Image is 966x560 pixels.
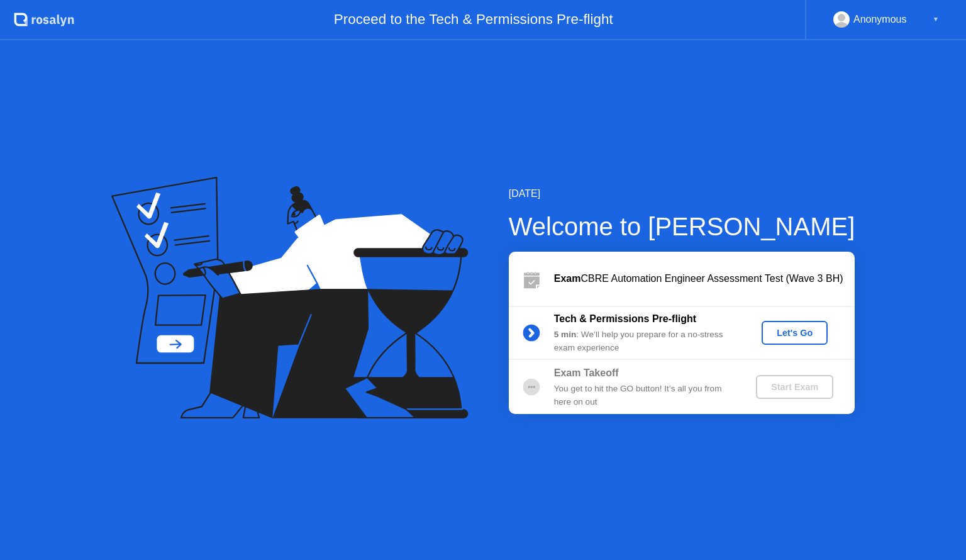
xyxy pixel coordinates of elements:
div: ▼ [933,11,939,28]
button: Let's Go [762,321,828,345]
div: Anonymous [853,11,907,28]
div: CBRE Automation Engineer Assessment Test (Wave 3 BH) [554,271,855,286]
div: You get to hit the GO button! It’s all you from here on out [554,383,735,408]
b: Exam [554,273,581,284]
div: Let's Go [767,328,823,338]
div: Welcome to [PERSON_NAME] [509,208,855,245]
div: Start Exam [761,382,828,392]
b: Exam Takeoff [554,367,619,378]
button: Start Exam [756,375,833,399]
div: : We’ll help you prepare for a no-stress exam experience [554,328,735,354]
b: Tech & Permissions Pre-flight [554,313,696,324]
b: 5 min [554,330,577,339]
div: [DATE] [509,186,855,201]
